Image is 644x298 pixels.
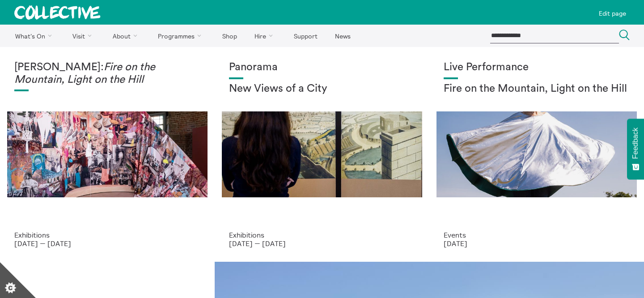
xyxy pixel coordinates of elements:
[14,231,200,239] p: Exhibitions
[631,128,640,159] span: Feedback
[14,61,200,86] h1: [PERSON_NAME]:
[444,239,630,247] p: [DATE]
[229,61,415,74] h1: Panorama
[229,239,415,247] p: [DATE] — [DATE]
[429,47,644,262] a: Photo: Eoin Carey Live Performance Fire on the Mountain, Light on the Hill Events [DATE]
[214,25,245,47] a: Shop
[229,231,415,239] p: Exhibitions
[150,25,213,47] a: Programmes
[444,83,630,95] h2: Fire on the Mountain, Light on the Hill
[599,10,626,17] p: Edit page
[7,25,63,47] a: What's On
[65,25,103,47] a: Visit
[105,25,148,47] a: About
[627,119,644,179] button: Feedback - Show survey
[215,47,429,262] a: Collective Panorama June 2025 small file 8 Panorama New Views of a City Exhibitions [DATE] — [DATE]
[247,25,284,47] a: Hire
[444,61,630,74] h1: Live Performance
[14,239,200,247] p: [DATE] — [DATE]
[444,231,630,239] p: Events
[595,4,630,21] a: Edit page
[286,25,325,47] a: Support
[14,62,155,85] em: Fire on the Mountain, Light on the Hill
[327,25,358,47] a: News
[229,83,415,95] h2: New Views of a City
